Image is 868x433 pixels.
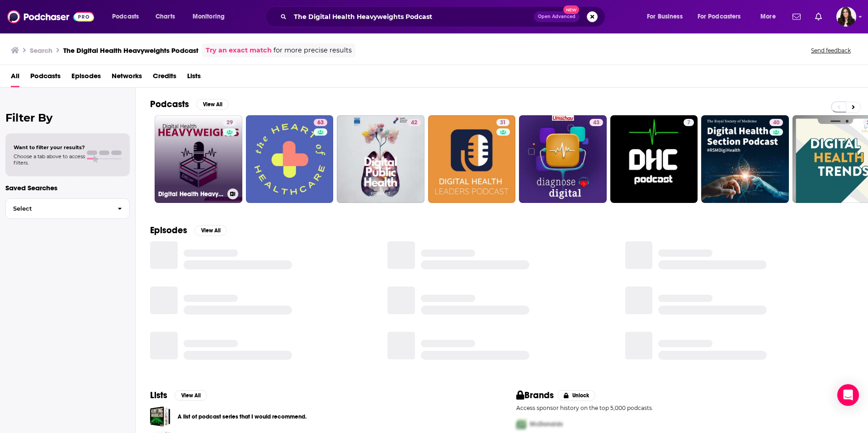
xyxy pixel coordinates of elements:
[156,10,175,23] span: Charts
[5,198,130,219] button: Select
[6,206,110,212] span: Select
[773,118,779,127] span: 40
[837,384,859,406] div: Open Intercom Messenger
[317,118,324,127] span: 63
[175,390,207,401] button: View All
[500,118,506,127] span: 31
[411,118,417,127] span: 42
[684,119,694,126] a: 7
[274,6,614,27] div: Search podcasts, credits, & more...
[590,119,603,126] a: 43
[519,115,607,203] a: 43
[71,69,101,87] a: Episodes
[246,115,334,203] a: 63
[63,46,198,55] h3: The Digital Health Heavyweights Podcast
[5,184,130,192] p: Saved Searches
[516,390,554,401] h2: Brands
[290,9,534,24] input: Search podcasts, credits, & more...
[193,10,225,23] span: Monitoring
[641,9,694,24] button: open menu
[692,9,754,24] button: open menu
[563,5,580,14] span: New
[789,9,804,24] a: Show notifications dropdown
[14,144,85,151] span: Want to filter your results?
[836,7,856,27] img: User Profile
[112,10,139,23] span: Podcasts
[593,118,599,127] span: 43
[150,99,189,110] h2: Podcasts
[30,46,52,55] h3: Search
[557,390,596,401] button: Unlock
[496,119,509,126] a: 31
[158,190,224,198] h3: Digital Health Heavyweights
[194,225,227,236] button: View All
[226,118,233,127] span: 29
[701,115,789,203] a: 40
[150,390,167,401] h2: Lists
[178,412,307,422] a: A list of podcast series that I would recommend.
[7,8,94,25] img: Podchaser - Follow, Share and Rate Podcasts
[836,7,856,27] button: Show profile menu
[698,10,741,23] span: For Podcasters
[808,47,854,54] button: Send feedback
[538,14,576,19] span: Open Advanced
[534,11,580,22] button: Open AdvancedNew
[314,119,327,126] a: 63
[428,115,516,203] a: 31
[150,406,170,427] a: A list of podcast series that I would recommend.
[186,9,236,24] button: open menu
[769,119,783,126] a: 40
[187,69,201,87] a: Lists
[337,115,425,203] a: 42
[647,10,683,23] span: For Business
[155,115,242,203] a: 29Digital Health Heavyweights
[223,119,236,126] a: 29
[11,69,19,87] a: All
[687,118,690,127] span: 7
[150,390,207,401] a: ListsView All
[610,115,698,203] a: 7
[754,9,787,24] button: open menu
[150,225,187,236] h2: Episodes
[196,99,229,110] button: View All
[106,9,151,24] button: open menu
[30,69,61,87] a: Podcasts
[14,153,85,166] span: Choose a tab above to access filters.
[112,69,142,87] a: Networks
[530,420,563,428] span: McDonalds
[274,45,352,56] span: for more precise results
[206,45,272,56] a: Try an exact match
[153,69,176,87] a: Credits
[150,225,227,236] a: EpisodesView All
[760,10,776,23] span: More
[150,99,229,110] a: PodcastsView All
[811,9,826,24] a: Show notifications dropdown
[407,119,421,126] a: 42
[516,405,854,411] p: Access sponsor history on the top 5,000 podcasts.
[836,7,856,27] span: Logged in as RebeccaShapiro
[150,9,180,24] a: Charts
[5,111,130,124] h2: Filter By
